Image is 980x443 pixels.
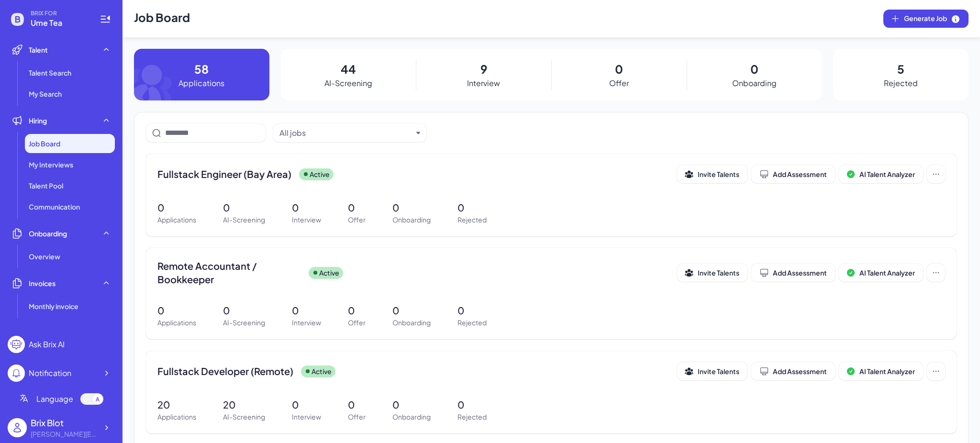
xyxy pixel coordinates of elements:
[29,202,80,211] span: Communication
[312,366,332,377] p: Active
[839,264,923,282] button: AI Talent Analyzer
[292,318,321,328] p: Interview
[223,398,265,412] p: 20
[698,170,739,178] span: Invite Talents
[29,301,78,311] span: Monthly invoice
[732,78,777,89] p: Onboarding
[859,367,915,376] span: AI Talent Analyzer
[36,393,73,405] span: Language
[223,318,265,328] p: AI-Screening
[223,303,265,318] p: 0
[279,127,412,139] button: All jobs
[29,339,65,350] div: Ask Brix AI
[677,264,747,282] button: Invite Talents
[194,60,209,78] p: 58
[157,365,293,378] span: Fullstack Developer (Remote)
[292,303,321,318] p: 0
[392,398,431,412] p: 0
[319,268,339,278] p: Active
[31,416,98,429] div: Brix Blot
[29,68,71,78] span: Talent Search
[457,318,487,328] p: Rejected
[348,200,366,215] p: 0
[178,78,224,89] p: Applications
[457,200,487,215] p: 0
[897,60,904,78] p: 5
[392,318,431,328] p: Onboarding
[157,412,196,422] p: Applications
[31,10,88,17] span: BRIX FOR
[392,412,431,422] p: Onboarding
[310,169,330,179] p: Active
[839,362,923,380] button: AI Talent Analyzer
[31,429,98,439] div: blake@joinbrix.com
[904,13,960,24] span: Generate Job
[29,139,60,148] span: Job Board
[759,366,827,376] div: Add Assessment
[457,398,487,412] p: 0
[839,165,923,183] button: AI Talent Analyzer
[157,167,291,181] span: Fullstack Engineer (Bay Area)
[859,170,915,178] span: AI Talent Analyzer
[677,165,747,183] button: Invite Talents
[292,200,321,215] p: 0
[29,89,62,99] span: My Search
[157,200,196,215] p: 0
[348,412,366,422] p: Offer
[279,127,306,139] div: All jobs
[31,17,88,29] span: Ume Tea
[457,303,487,318] p: 0
[392,303,431,318] p: 0
[759,169,827,179] div: Add Assessment
[29,116,47,125] span: Hiring
[29,45,48,55] span: Talent
[157,303,196,318] p: 0
[29,160,73,169] span: My Interviews
[457,215,487,225] p: Rejected
[698,268,739,277] span: Invite Talents
[883,10,969,28] button: Generate Job
[29,278,56,288] span: Invoices
[29,252,60,261] span: Overview
[8,418,27,437] img: user_logo.png
[751,165,835,183] button: Add Assessment
[348,215,366,225] p: Offer
[157,259,301,286] span: Remote Accountant / Bookkeeper
[751,264,835,282] button: Add Assessment
[29,181,63,190] span: Talent Pool
[157,215,196,225] p: Applications
[29,229,67,238] span: Onboarding
[467,78,500,89] p: Interview
[348,398,366,412] p: 0
[348,303,366,318] p: 0
[457,412,487,422] p: Rejected
[292,215,321,225] p: Interview
[751,362,835,380] button: Add Assessment
[698,367,739,376] span: Invite Talents
[392,200,431,215] p: 0
[759,268,827,277] div: Add Assessment
[884,78,918,89] p: Rejected
[157,318,196,328] p: Applications
[750,60,758,78] p: 0
[324,78,372,89] p: AI-Screening
[292,412,321,422] p: Interview
[223,215,265,225] p: AI-Screening
[348,318,366,328] p: Offer
[292,398,321,412] p: 0
[480,60,487,78] p: 9
[859,268,915,277] span: AI Talent Analyzer
[223,412,265,422] p: AI-Screening
[609,78,629,89] p: Offer
[341,60,356,78] p: 44
[157,398,196,412] p: 20
[223,200,265,215] p: 0
[615,60,623,78] p: 0
[29,367,71,379] div: Notification
[392,215,431,225] p: Onboarding
[677,362,747,380] button: Invite Talents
